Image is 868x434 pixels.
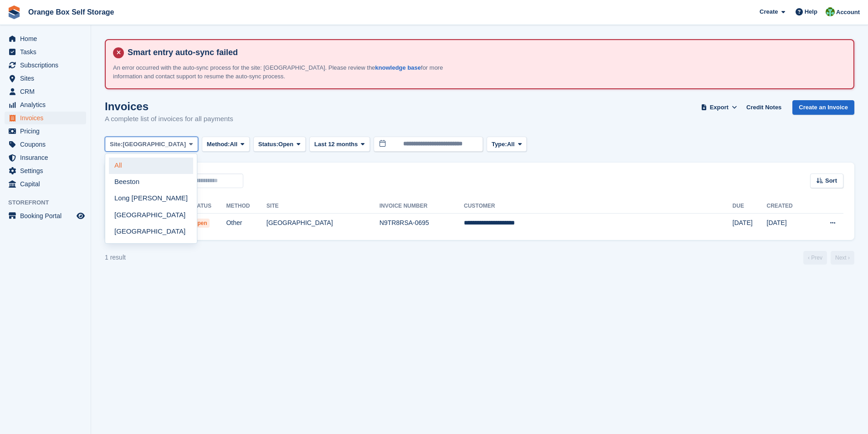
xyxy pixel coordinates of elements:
span: Type: [492,140,507,149]
a: [GEOGRAPHIC_DATA] [109,223,193,240]
span: All [230,140,237,149]
div: 1 result [105,253,126,262]
p: An error occurred with the auto-sync process for the site: [GEOGRAPHIC_DATA]. Please review the f... [113,63,455,81]
h4: Smart entry auto-sync failed [124,47,846,58]
span: Home [20,32,75,45]
span: Sites [20,72,75,85]
span: Analytics [20,98,75,111]
th: Created [767,199,811,214]
img: Binder Bhardwaj [826,7,835,16]
a: [GEOGRAPHIC_DATA] [109,207,193,223]
a: menu [5,32,86,45]
td: Other [226,214,266,233]
a: Beeston [109,174,193,190]
a: Credit Notes [743,100,785,115]
span: Sort [825,176,837,185]
button: Last 12 months [309,137,370,152]
span: Tasks [20,46,75,58]
a: menu [5,151,86,164]
a: menu [5,138,86,151]
span: Insurance [20,151,75,164]
a: menu [5,98,86,111]
button: Site: [GEOGRAPHIC_DATA] [105,137,198,152]
button: Type: All [487,137,527,152]
a: Previous [803,251,827,265]
th: Site [267,199,380,214]
span: Help [805,7,817,16]
th: Method [226,199,266,214]
span: [GEOGRAPHIC_DATA] [123,140,186,149]
span: Site: [110,140,123,149]
a: All [109,158,193,174]
span: Capital [20,178,75,190]
a: menu [5,85,86,98]
span: Status: [258,140,278,149]
span: Booking Portal [20,209,75,222]
span: Last 12 months [314,140,358,149]
td: [DATE] [767,214,811,233]
a: Preview store [75,210,86,221]
span: Create [760,7,778,16]
span: Pricing [20,125,75,138]
span: All [507,140,515,149]
h1: Invoices [105,100,233,112]
a: knowledge base [375,64,421,71]
a: Next [831,251,854,265]
a: menu [5,125,86,138]
td: [DATE] [733,214,767,233]
a: menu [5,209,86,222]
a: menu [5,59,86,71]
a: menu [5,112,86,124]
nav: Page [801,251,856,265]
span: CRM [20,85,75,98]
a: Orange Box Self Storage [25,5,118,20]
button: Export [699,100,739,115]
p: A complete list of invoices for all payments [105,114,233,124]
span: Export [710,103,729,112]
button: Status: Open [253,137,306,152]
th: Invoice Number [380,199,464,214]
span: Subscriptions [20,59,75,71]
a: menu [5,72,86,85]
th: Due [733,199,767,214]
img: stora-icon-8386f47178a22dfd0bd8f6a31ec36ba5ce8667c1dd55bd0f319d3a0aa187defe.svg [7,5,21,19]
th: Customer [464,199,733,214]
a: menu [5,164,86,177]
span: Account [836,8,860,17]
a: menu [5,46,86,58]
td: [GEOGRAPHIC_DATA] [267,214,380,233]
span: Coupons [20,138,75,151]
a: menu [5,178,86,190]
th: Status [190,199,226,214]
span: Method: [207,140,230,149]
a: Create an Invoice [792,100,854,115]
td: N9TR8RSA-0695 [380,214,464,233]
button: Method: All [202,137,250,152]
span: Storefront [8,198,91,207]
span: Open [190,219,210,228]
span: Settings [20,164,75,177]
span: Open [278,140,293,149]
span: Invoices [20,112,75,124]
a: Long [PERSON_NAME] [109,190,193,207]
